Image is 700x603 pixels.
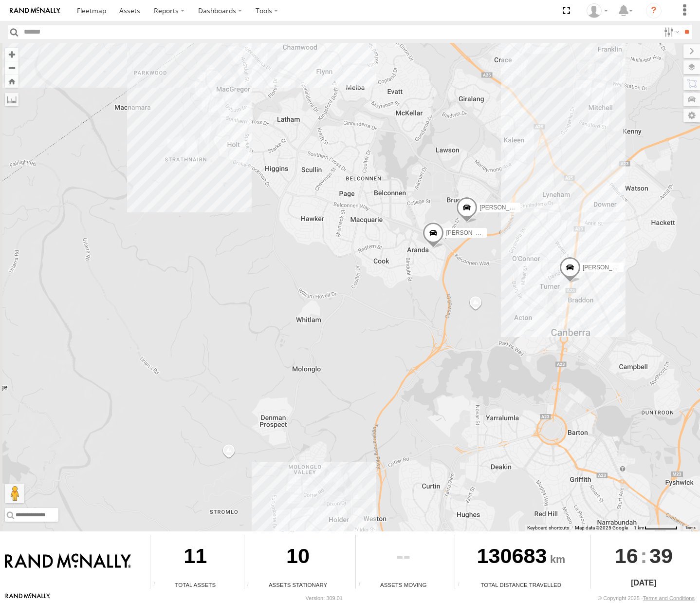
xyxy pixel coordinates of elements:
img: rand-logo.svg [10,7,60,14]
div: Total Distance Travelled [455,581,587,589]
a: Terms and Conditions [643,595,695,601]
span: [PERSON_NAME] [446,229,494,236]
div: Total Assets [150,581,240,589]
div: Assets Stationary [244,581,352,589]
label: Map Settings [683,109,700,122]
div: Total number of assets current stationary. [244,582,259,589]
img: Rand McNally [5,553,131,570]
div: Assets Moving [356,581,451,589]
div: Version: 309.01 [306,595,343,601]
div: © Copyright 2025 - [598,595,695,601]
span: 39 [649,535,673,577]
span: [PERSON_NAME] [583,264,631,271]
button: Keyboard shortcuts [527,525,569,531]
div: 10 [244,535,352,581]
div: 11 [150,535,240,581]
label: Measure [5,93,18,106]
div: : [591,535,697,577]
span: 16 [615,535,638,577]
button: Drag Pegman onto the map to open Street View [5,484,24,503]
button: Zoom out [5,61,18,75]
label: Search Filter Options [660,25,681,39]
div: Total number of Enabled Assets [150,582,165,589]
div: [DATE] [591,577,697,589]
a: Visit our Website [5,593,50,603]
a: Terms (opens in new tab) [685,526,696,529]
div: Total number of assets current in transit. [356,582,370,589]
span: 1 km [634,525,645,530]
i: ? [646,3,662,19]
div: Helen Mason [583,3,611,18]
div: 130683 [455,535,587,581]
button: Zoom Home [5,75,18,88]
span: [PERSON_NAME] [479,204,528,211]
span: Map data ©2025 Google [575,525,628,530]
div: Total distance travelled by all assets within specified date range and applied filters [455,582,470,589]
button: Map scale: 1 km per 64 pixels [631,525,681,531]
button: Zoom in [5,48,18,61]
